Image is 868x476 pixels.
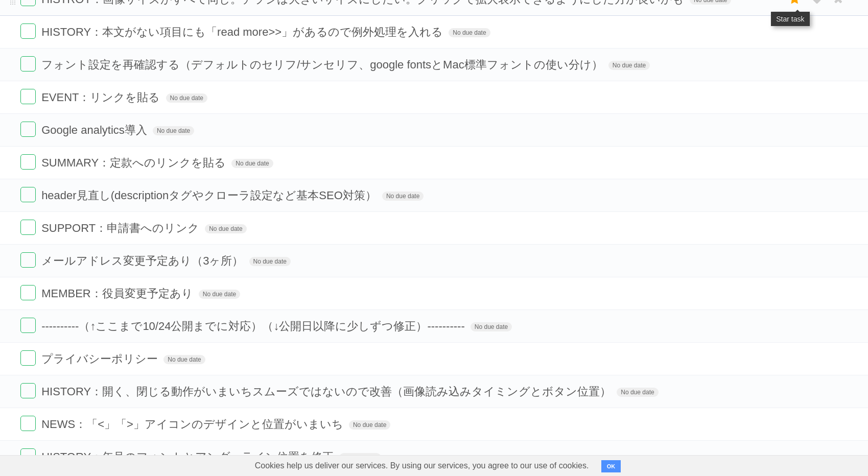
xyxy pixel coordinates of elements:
span: HISTORY：本文がない項目にも「read more>>」があるので例外処理を入れる [41,26,445,38]
span: No due date [166,93,207,103]
span: No due date [449,28,490,37]
label: Done [20,448,36,464]
span: Cookies help us deliver our services. By using our services, you agree to our use of cookies. [245,456,599,476]
label: Done [20,252,36,268]
span: No due date [382,192,424,201]
label: Done [20,89,36,104]
span: HISTORY：開く、閉じる動作がいまいちスムーズではないので改善（画像読み込みタイミングとボタン位置） [41,385,614,398]
span: SUMMARY：定款へのリンクを貼る [41,156,228,169]
span: Google analytics導入 [41,124,150,136]
label: Done [20,416,36,431]
label: Done [20,56,36,72]
span: No due date [199,290,240,299]
span: メールアドレス変更予定あり（3ヶ所） [41,254,246,267]
span: プライバシーポリシー [41,352,160,365]
span: No due date [339,453,381,462]
span: No due date [608,61,650,70]
span: No due date [349,420,390,430]
span: No due date [205,224,246,233]
label: Done [20,383,36,398]
span: MEMBER：役員変更予定あり [41,287,196,300]
span: No due date [163,355,205,364]
button: OK [601,460,621,472]
label: Done [20,220,36,235]
label: Done [20,154,36,170]
label: Done [20,350,36,366]
label: Done [20,187,36,202]
label: Done [20,122,36,137]
span: フォント設定を再確認する（デフォルトのセリフ/サンセリフ、google fontsとMac標準フォントの使い分け） [41,58,605,71]
span: No due date [617,388,658,397]
label: Done [20,23,36,39]
span: No due date [231,159,273,168]
span: NEWS：「<」「>」アイコンのデザインと位置がいまいち [41,418,346,431]
span: EVENT：リンクを貼る [41,91,162,104]
label: Done [20,318,36,333]
span: No due date [471,322,512,331]
span: HISTORY：年号のフォントとアンダーライン位置を修正 [41,450,336,463]
span: ----------（↑ここまで10/24公開までに対応）（↓公開日以降に少しずつ修正）---------- [41,320,467,332]
span: header見直し(descriptionタグやクローラ設定など基本SEO対策） [41,189,379,202]
span: SUPPORT：申請書へのリンク [41,222,202,234]
span: No due date [153,126,194,135]
span: No due date [249,257,291,266]
label: Done [20,285,36,300]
